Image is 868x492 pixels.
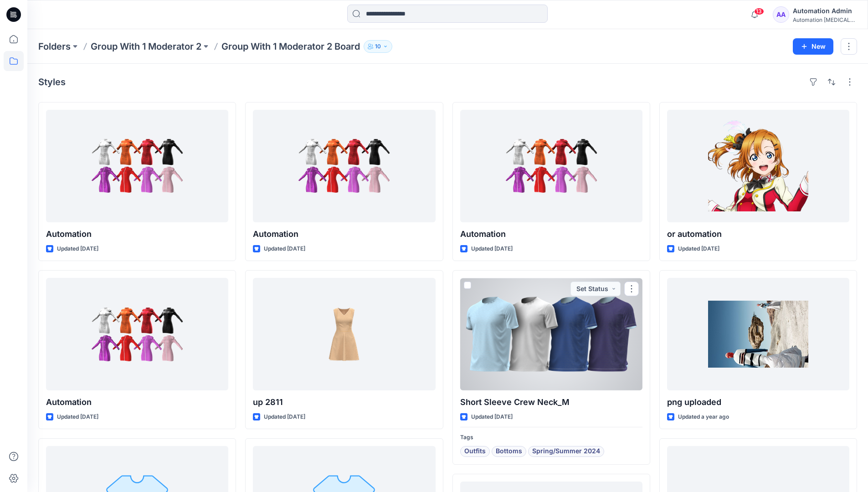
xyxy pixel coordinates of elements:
[375,41,381,51] p: 10
[460,433,642,442] p: Tags
[460,396,642,409] p: Short Sleeve Crew Neck_M
[46,396,228,409] p: Automation
[57,412,98,422] p: Updated [DATE]
[46,278,228,390] a: Automation
[264,412,305,422] p: Updated [DATE]
[678,244,719,254] p: Updated [DATE]
[793,5,857,16] div: Automation Admin
[464,446,486,457] span: Outfits
[460,278,642,390] a: Short Sleeve Crew Neck_M
[46,228,228,241] p: Automation
[46,110,228,222] a: Automation
[496,446,522,457] span: Bottoms
[532,446,600,457] span: Spring/Summer 2024
[221,40,360,53] p: Group With 1 Moderator 2 Board
[471,244,513,254] p: Updated [DATE]
[793,38,833,55] button: New
[57,244,98,254] p: Updated [DATE]
[667,278,849,390] a: png uploaded
[793,16,857,23] div: Automation [MEDICAL_DATA]...
[253,110,435,222] a: Automation
[364,40,392,53] button: 10
[253,278,435,390] a: up 2811
[754,8,764,15] span: 13
[667,110,849,222] a: or automation
[91,40,201,53] a: Group With 1 Moderator 2
[667,396,849,409] p: png uploaded
[678,412,729,422] p: Updated a year ago
[773,6,789,23] div: AA
[38,40,71,53] a: Folders
[460,110,642,222] a: Automation
[38,77,66,87] h4: Styles
[253,396,435,409] p: up 2811
[253,228,435,241] p: Automation
[471,412,513,422] p: Updated [DATE]
[264,244,305,254] p: Updated [DATE]
[460,228,642,241] p: Automation
[667,228,849,241] p: or automation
